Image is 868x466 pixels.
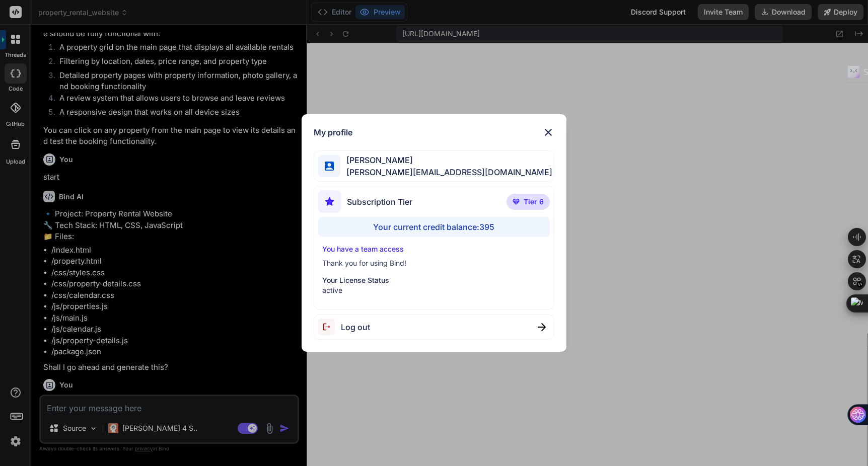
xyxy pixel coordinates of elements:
span: Log out [341,321,370,333]
img: close [538,323,546,331]
h1: My profile [314,126,352,138]
p: active [322,285,546,295]
div: Your current credit balance: 395 [318,217,550,237]
img: logout [318,319,341,335]
img: profile [325,162,334,171]
p: Thank you for using Bind! [322,258,546,268]
img: subscription [318,190,341,213]
img: premium [513,199,520,205]
span: [PERSON_NAME] [340,154,552,166]
img: close [542,126,554,138]
p: Your License Status [322,275,546,285]
span: Tier 6 [524,197,544,207]
span: [PERSON_NAME][EMAIL_ADDRESS][DOMAIN_NAME] [340,166,552,178]
p: You have a team access [322,244,546,254]
span: Subscription Tier [347,196,412,208]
